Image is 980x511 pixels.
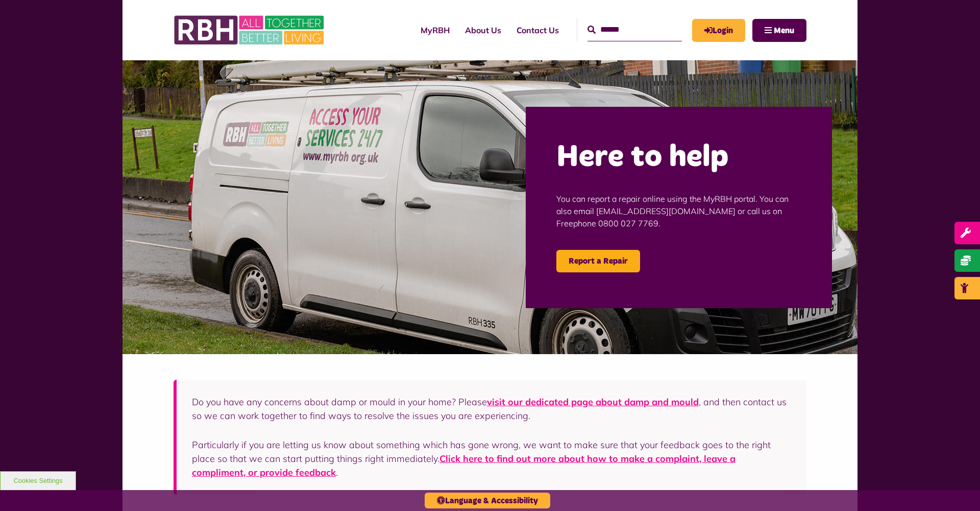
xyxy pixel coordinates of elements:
[556,177,801,245] p: You can report a repair online using the MyRBH portal. You can also email [EMAIL_ADDRESS][DOMAIN_...
[487,396,699,408] a: visit our dedicated page about damp and mould
[556,137,801,177] h2: Here to help
[192,438,791,479] p: Particularly if you are letting us know about something which has gone wrong, we want to make sur...
[192,453,736,478] a: Click here to find out more about how to make a complaint, leave a compliment, or provide feedback
[509,16,567,44] a: Contact Us
[174,10,327,50] img: RBH
[774,27,794,35] span: Menu
[122,60,857,354] img: Repairs 6
[457,16,509,44] a: About Us
[934,465,980,511] iframe: Netcall Web Assistant for live chat
[425,493,550,508] button: Language & Accessibility
[556,250,640,272] a: Report a Repair
[752,19,806,42] button: Navigation
[413,16,457,44] a: MyRBH
[192,395,791,423] p: Do you have any concerns about damp or mould in your home? Please , and then contact us so we can...
[692,19,745,42] a: MyRBH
